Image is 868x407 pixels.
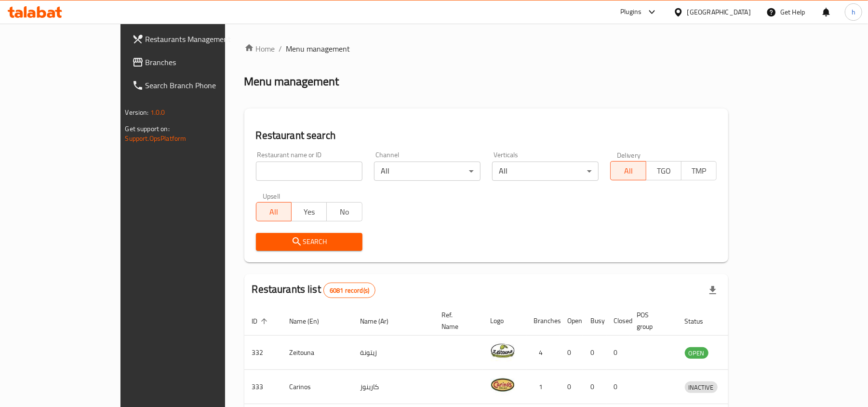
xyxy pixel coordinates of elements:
img: Carinos [491,373,515,397]
a: Branches [124,51,266,74]
span: Menu management [286,43,350,54]
span: Search [264,236,355,248]
h2: Restaurants list [252,282,376,298]
a: Restaurants Management [124,27,266,51]
div: Plugins [620,6,641,18]
td: 0 [560,336,583,370]
span: Version: [125,106,149,119]
button: No [326,202,362,221]
input: Search for restaurant name or ID.. [256,162,362,181]
th: Branches [526,306,560,336]
td: 1 [526,370,560,404]
span: POS group [637,309,666,332]
h2: Restaurant search [256,128,717,143]
span: All [260,205,288,219]
button: All [610,161,646,180]
td: 0 [606,336,629,370]
th: Open [560,306,583,336]
div: OPEN [685,347,708,359]
td: 0 [583,336,606,370]
li: / [279,43,282,54]
a: Search Branch Phone [124,74,266,97]
span: Name (En) [290,315,332,327]
span: 1.0.0 [150,106,165,119]
img: Zeitouna [491,339,515,363]
span: h [852,7,855,17]
th: Logo [483,306,526,336]
span: Yes [295,205,323,219]
td: كارينوز [353,370,434,404]
span: OPEN [685,348,708,359]
td: Carinos [282,370,353,404]
td: 0 [606,370,629,404]
td: زيتونة [353,336,434,370]
nav: breadcrumb [244,43,729,54]
th: Closed [606,306,629,336]
label: Upsell [263,192,280,199]
span: No [331,205,358,219]
td: 0 [560,370,583,404]
span: INACTIVE [685,382,718,393]
div: All [492,162,599,181]
button: All [256,202,292,221]
td: 4 [526,336,560,370]
td: Zeitouna [282,336,353,370]
span: Branches [146,56,258,68]
div: Total records count [323,283,375,298]
div: Export file [701,279,724,302]
button: TMP [681,161,717,180]
a: Support.OpsPlatform [125,132,187,145]
span: Name (Ar) [361,315,401,327]
div: All [374,162,481,181]
span: Restaurants Management [146,33,258,45]
div: [GEOGRAPHIC_DATA] [687,7,751,17]
span: Get support on: [125,122,170,135]
button: TGO [646,161,681,180]
th: Busy [583,306,606,336]
span: ID [252,315,270,327]
span: Ref. Name [442,309,471,332]
span: Status [685,315,716,327]
h2: Menu management [244,74,339,89]
td: 0 [583,370,606,404]
span: TGO [650,164,678,178]
span: 6081 record(s) [324,286,375,295]
span: TMP [685,164,713,178]
div: INACTIVE [685,381,718,393]
span: All [614,164,642,178]
button: Search [256,233,362,251]
button: Yes [291,202,327,221]
span: Search Branch Phone [146,80,258,91]
label: Delivery [617,151,641,158]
